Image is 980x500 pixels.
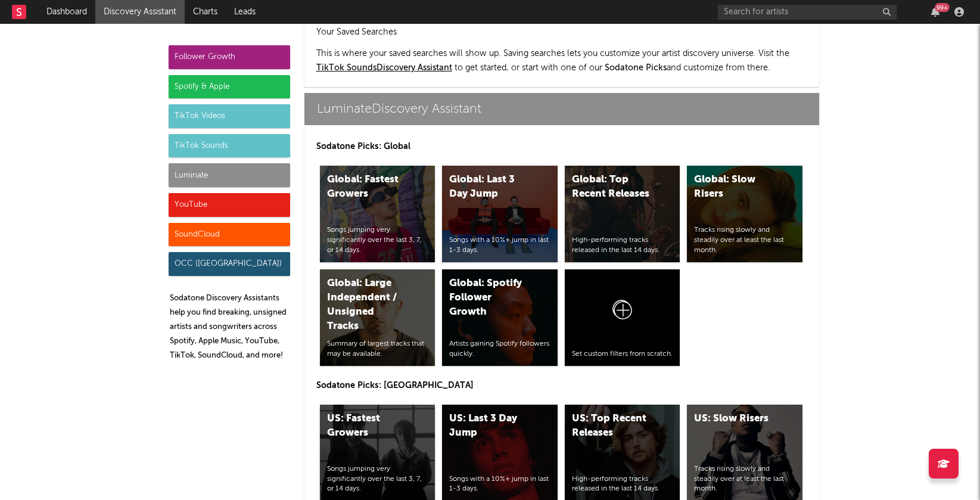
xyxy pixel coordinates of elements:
[572,173,653,201] div: Global: Top Recent Releases
[572,474,673,495] div: High-performing tracks released in the last 14 days.
[327,339,428,359] div: Summary of largest tracks that may be available.
[565,166,680,262] a: Global: Top Recent ReleasesHigh-performing tracks released in the last 14 days.
[169,193,290,217] div: YouTube
[442,166,558,262] a: Global: Last 3 Day JumpSongs with a 10%+ jump in last 1-3 days.
[935,3,950,12] div: 99 +
[169,134,290,158] div: TikTok Sounds
[316,139,807,154] p: Sodatone Picks: Global
[327,412,408,440] div: US: Fastest Growers
[931,7,939,17] button: 99+
[316,64,452,72] a: TikTok SoundsDiscovery Assistant
[169,45,290,69] div: Follower Growth
[449,277,530,319] div: Global: Spotify Follower Growth
[694,173,775,201] div: Global: Slow Risers
[327,225,428,255] div: Songs jumping very significantly over the last 3, 7, or 14 days.
[449,474,550,495] div: Songs with a 10%+ jump in last 1-3 days.
[449,339,550,359] div: Artists gaining Spotify followers quickly.
[169,252,290,276] div: OCC ([GEOGRAPHIC_DATA])
[304,93,819,125] a: LuminateDiscovery Assistant
[572,235,673,256] div: High-performing tracks released in the last 14 days.
[449,412,530,440] div: US: Last 3 Day Jump
[687,166,802,262] a: Global: Slow RisersTracks rising slowly and steadily over at least the last month.
[565,269,680,366] a: Set custom filters from scratch.
[169,75,290,99] div: Spotify & Apple
[694,225,795,255] div: Tracks rising slowly and steadily over at least the last month.
[327,464,428,494] div: Songs jumping very significantly over the last 3, 7, or 14 days.
[449,235,550,256] div: Songs with a 10%+ jump in last 1-3 days.
[694,412,775,426] div: US: Slow Risers
[605,64,667,72] span: Sodatone Picks
[327,173,408,201] div: Global: Fastest Growers
[320,269,435,366] a: Global: Large Independent / Unsigned TracksSummary of largest tracks that may be available.
[170,291,290,363] p: Sodatone Discovery Assistants help you find breaking, unsigned artists and songwriters across Spo...
[449,173,530,201] div: Global: Last 3 Day Jump
[442,269,558,366] a: Global: Spotify Follower GrowthArtists gaining Spotify followers quickly.
[316,25,807,39] h2: Your Saved Searches
[320,166,435,262] a: Global: Fastest GrowersSongs jumping very significantly over the last 3, 7, or 14 days.
[316,378,807,393] p: Sodatone Picks: [GEOGRAPHIC_DATA]
[169,223,290,247] div: SoundCloud
[572,412,653,440] div: US: Top Recent Releases
[327,277,408,334] div: Global: Large Independent / Unsigned Tracks
[316,46,807,75] p: This is where your saved searches will show up. Saving searches lets you customize your artist di...
[572,349,673,359] div: Set custom filters from scratch.
[694,464,795,494] div: Tracks rising slowly and steadily over at least the last month.
[169,104,290,128] div: TikTok Videos
[718,5,897,20] input: Search for artists
[169,163,290,187] div: Luminate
